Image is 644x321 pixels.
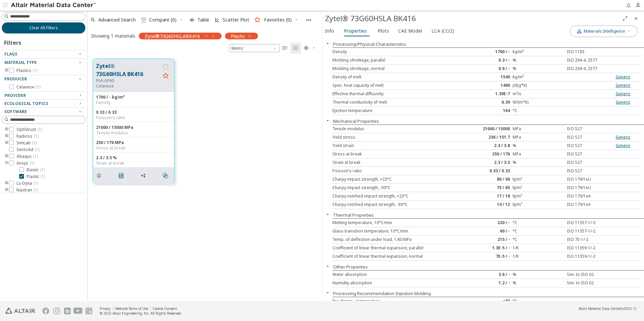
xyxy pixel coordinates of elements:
[332,168,461,174] div: Poisson's ratio
[461,168,513,174] div: 0.33 / 0.33
[100,306,110,311] a: Privacy
[17,134,38,139] span: Radioss
[149,17,176,22] span: Compare (0)
[332,177,461,182] div: Charpy impact strength, +23°C
[229,44,280,52] span: Metric
[461,254,513,259] div: 7E-5 / -
[4,109,27,114] span: Software
[325,13,620,24] div: Zytel® 73G60HSLA BK416
[96,160,171,166] div: Strain at break
[304,45,309,51] i: 
[160,169,174,182] button: Similar search
[564,272,616,277] div: Sim. to ISO 62
[616,134,631,140] a: Generic
[564,126,616,132] div: ISO 527
[96,145,171,151] div: Stress at break
[461,298,513,304] div: ≤80
[98,17,136,22] span: Advanced Search
[91,33,135,39] div: Showing 1 materials
[332,83,461,88] div: Spec. heat capacity of melt
[35,147,39,152] span: ( 1 )
[332,135,461,140] div: Yield stress
[564,237,616,242] div: ISO 75-1/-2
[461,126,513,132] div: 21000 / 15000
[301,43,319,53] button: Theme
[17,160,34,166] span: Ansys
[564,202,616,207] div: ISO 179/1eA
[2,59,86,67] button: Material Type
[96,130,171,136] div: Tensile modulus
[332,126,461,132] div: Tensile modulus
[40,167,45,173] span: ( 1 )
[564,228,616,234] div: ISO 11357-1/-2
[564,177,616,182] div: ISO 179/1eU
[461,185,513,190] div: 75 / 65
[513,58,564,63] div: %
[17,84,40,90] span: Celanese
[461,143,513,148] div: 2.3 / 3.8
[564,151,616,157] div: ISO 527
[223,17,249,22] span: Scatter Plot
[119,173,124,178] i: 
[160,71,171,81] button: Favorite
[513,254,564,259] div: 1/K
[115,306,148,311] a: Website Terms of Use
[4,68,9,73] i: toogle group
[27,167,45,173] span: Elastic
[96,140,171,145] div: 250 / 170 MPa
[332,237,461,242] div: Temp. of deflection under load, 1.80 MPa
[2,34,25,50] div: Filters
[2,108,86,116] button: Software
[461,202,513,207] div: 14 / 12
[461,74,513,80] div: 1540
[461,160,513,165] div: 2.3 / 3.5
[513,185,564,190] div: kJ/m²
[461,58,513,63] div: 0.3 / -
[513,108,564,113] div: °C
[332,66,461,71] div: Molding shrinkage, normal
[4,181,9,186] i: toogle group
[332,280,461,286] div: Humidity absorption
[332,160,461,165] div: Strain at break
[2,50,86,58] button: Flags
[17,154,38,159] span: Abaqus
[5,308,35,314] img: Altair Engineering
[280,43,290,53] button: Table View
[332,49,461,55] div: Density
[564,160,616,165] div: ISO 527
[513,143,564,148] div: %
[461,66,513,71] div: 0.6 / -
[322,212,333,217] button: Close
[579,306,621,311] span: Altair Material Data Center
[616,82,631,88] a: Generic
[30,160,34,166] span: ( 1 )
[96,125,171,130] div: 21000 / 15000 MPa
[513,245,564,251] div: 1/K
[461,245,513,251] div: 1.3E-5 / -
[513,228,564,234] div: °C
[461,151,513,157] div: 250 / 170
[4,154,9,159] i: toogle group
[564,220,616,225] div: ISO 11357-1/-3
[17,127,42,132] span: OptiStruct
[513,151,564,157] div: MPa
[96,110,171,115] div: 0.33 / 0.33
[332,202,461,207] div: Charpy notched impact strength, -30°C
[17,181,38,186] span: Ls-Dyna
[332,151,461,157] div: Stress at break
[620,13,631,24] button: Full Screen
[2,92,86,100] button: Provider
[513,74,564,80] div: kg/m³
[513,160,564,165] div: %
[96,100,171,105] div: Density
[461,280,513,286] div: 1.2 / -
[282,45,288,51] i: 
[4,127,9,132] i: toogle group
[513,49,564,55] div: kg/m³
[332,91,461,97] div: Effective thermal diffusivity
[616,99,631,105] a: Generic
[96,95,171,100] div: 1700 / - kg/m³
[2,75,86,83] button: Producer
[322,118,333,123] button: Close
[88,53,322,301] div: grid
